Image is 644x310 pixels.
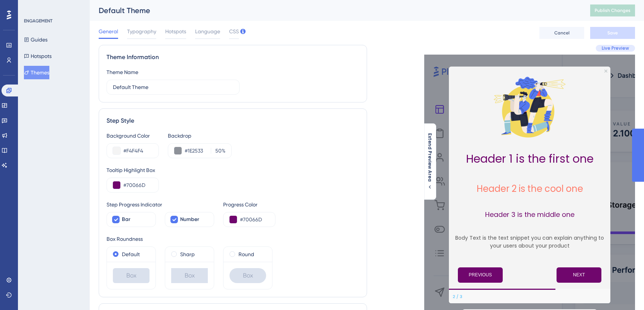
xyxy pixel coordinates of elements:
[238,250,254,259] label: Round
[449,290,610,303] div: Footer
[229,27,239,36] span: CSS
[107,200,214,209] div: Step Progress Indicator
[427,133,433,182] span: Extend Preview Area
[107,68,138,77] div: Theme Name
[168,131,232,140] div: Backdrop
[24,49,52,63] button: Hotspots
[107,166,359,175] div: Tooltip Highlight Box
[211,146,225,155] label: %
[613,280,635,303] iframe: UserGuiding AI Assistant Launcher
[107,131,159,140] div: Background Color
[539,27,584,39] button: Cancel
[595,7,631,13] span: Publish Changes
[554,30,570,36] span: Cancel
[604,70,607,73] div: Close Preview
[165,27,186,36] span: Hotspots
[213,146,222,155] input: %
[453,294,462,300] div: Step 2 of 3
[113,268,150,283] div: Box
[107,116,359,125] div: Step Style
[107,234,359,243] div: Box Roundness
[455,150,604,168] h1: Header 1 is the first one
[180,215,199,224] span: Number
[122,215,130,224] span: Bar
[607,30,618,36] span: Save
[557,267,601,283] button: Next
[122,250,140,259] label: Default
[180,250,195,259] label: Sharp
[590,4,635,16] button: Publish Changes
[127,27,156,36] span: Typography
[24,33,47,46] button: Guides
[171,268,208,283] div: Box
[24,18,52,24] div: ENGAGEMENT
[492,70,567,144] img: Modal Media
[455,209,604,220] h3: Header 3 is the middle one
[602,45,629,51] span: Live Preview
[590,27,635,39] button: Save
[24,66,49,79] button: Themes
[99,27,118,36] span: General
[455,182,604,195] h2: Header 2 is the cool one
[195,27,220,36] span: Language
[458,267,503,283] button: Previous
[223,200,275,209] div: Progress Color
[424,133,436,190] button: Extend Preview Area
[107,53,359,62] div: Theme Information
[99,5,571,16] div: Default Theme
[455,234,604,250] p: Body Text is the text snippet you can explain anything to your users about your product
[229,268,266,283] div: Box
[113,83,233,91] input: Theme Name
